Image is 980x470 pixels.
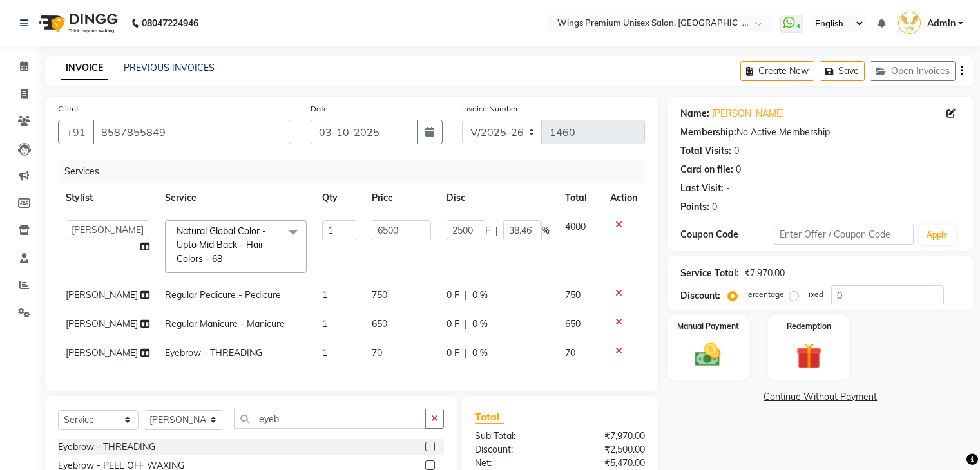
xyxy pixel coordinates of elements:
span: 0 % [472,346,488,360]
span: F [485,224,490,238]
div: 0 [734,144,739,158]
span: 1 [322,289,327,301]
div: Membership: [680,126,736,139]
div: Total Visits: [680,144,731,158]
span: % [542,224,550,238]
th: Price [364,183,439,212]
span: Natural Global Color - Upto Mid Back - Hair Colors - 68 [177,225,266,265]
div: ₹2,500.00 [560,443,655,456]
span: 0 F [447,317,459,331]
div: Card on file: [680,163,733,176]
button: Apply [919,225,956,245]
a: x [222,253,228,265]
span: Total [475,410,504,424]
button: +91 [58,120,94,144]
button: Open Invoices [870,61,956,81]
span: 0 % [472,317,488,331]
span: Admin [927,17,956,30]
label: Redemption [787,321,831,332]
a: [PERSON_NAME] [712,107,784,120]
div: Eyebrow - THREADING [58,440,155,454]
div: Last Visit: [680,182,724,195]
a: PREVIOUS INVOICES [124,62,215,73]
span: | [495,224,498,238]
label: Percentage [743,288,784,300]
label: Fixed [804,288,823,300]
th: Total [557,183,602,212]
th: Action [602,183,645,212]
div: No Active Membership [680,126,961,139]
span: Regular Pedicure - Pedicure [165,289,281,301]
th: Disc [439,183,557,212]
div: Discount: [680,289,720,303]
span: [PERSON_NAME] [66,289,138,301]
div: Discount: [465,443,560,456]
a: INVOICE [61,57,108,80]
th: Qty [314,183,365,212]
img: _cash.svg [687,340,729,370]
input: Search or Scan [234,409,426,429]
span: 750 [565,289,581,301]
span: | [465,288,467,302]
div: ₹7,970.00 [560,429,655,443]
label: Manual Payment [677,321,739,332]
div: Sub Total: [465,429,560,443]
span: [PERSON_NAME] [66,347,138,359]
div: Name: [680,107,709,120]
div: ₹7,970.00 [744,267,785,280]
span: Eyebrow - THREADING [165,347,262,359]
div: 0 [712,200,717,214]
span: 0 % [472,288,488,302]
label: Date [311,103,328,115]
a: Continue Without Payment [670,390,971,404]
input: Search by Name/Mobile/Email/Code [93,120,291,144]
span: 0 F [447,288,459,302]
button: Save [820,61,865,81]
span: | [465,346,467,360]
div: Coupon Code [680,228,774,241]
div: 0 [736,163,741,176]
label: Client [58,103,79,115]
img: _gift.svg [788,340,830,372]
span: 1 [322,318,327,330]
th: Service [157,183,314,212]
span: Regular Manicure - Manicure [165,318,285,330]
button: Create New [740,61,814,81]
b: 08047224946 [142,5,198,41]
span: 70 [565,347,575,359]
img: logo [33,5,121,41]
span: 0 F [447,346,459,360]
div: Net: [465,456,560,470]
input: Enter Offer / Coupon Code [774,225,914,245]
div: Services [59,160,655,183]
div: Service Total: [680,267,739,280]
div: Points: [680,200,709,214]
label: Invoice Number [462,103,518,115]
th: Stylist [58,183,157,212]
div: - [726,182,730,195]
div: ₹5,470.00 [560,456,655,470]
span: 750 [372,289,387,301]
span: 4000 [565,221,586,232]
img: Admin [898,12,921,34]
span: 650 [372,318,387,330]
span: 650 [565,318,581,330]
span: 1 [322,347,327,359]
span: | [465,317,467,331]
span: [PERSON_NAME] [66,318,138,330]
span: 70 [372,347,382,359]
